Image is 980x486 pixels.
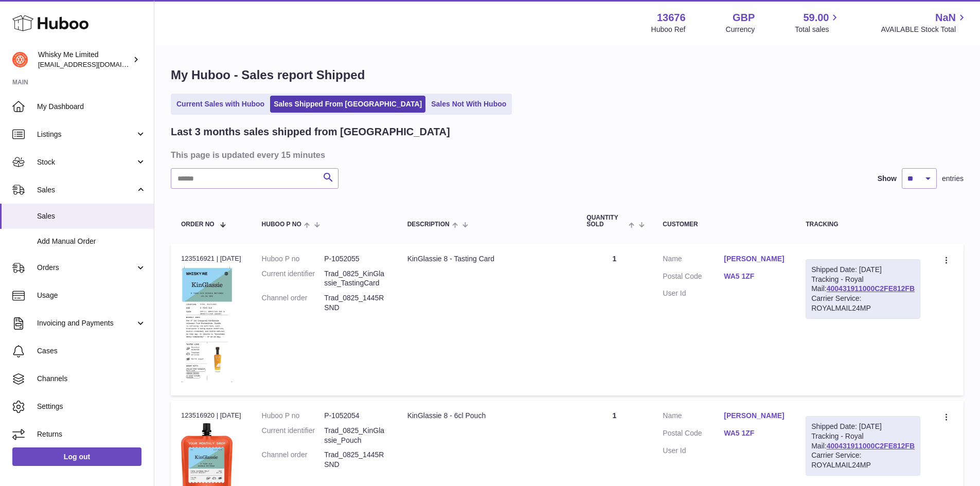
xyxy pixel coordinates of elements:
dt: Postal Code [663,272,724,284]
span: Sales [37,185,135,195]
a: 400431911000C2FE812FB [827,284,915,293]
a: Log out [12,447,141,466]
span: 59.00 [803,11,829,25]
span: Total sales [795,25,841,34]
a: Sales Not With Huboo [427,96,510,113]
a: NaN AVAILABLE Stock Total [881,11,968,34]
img: internalAdmin-13676@internal.huboo.com [12,52,28,67]
dt: User Id [663,446,724,456]
span: Settings [37,402,146,411]
dd: Trad_0825_KinGlassie_TastingCard [324,269,387,289]
div: Customer [663,221,785,228]
h3: This page is updated every 15 minutes [171,149,961,160]
div: Whisky Me Limited [38,50,131,69]
span: Channels [37,374,146,384]
span: Orders [37,263,135,273]
div: Carrier Service: ROYALMAIL24MP [811,451,915,470]
dt: Huboo P no [262,254,325,264]
span: NaN [935,11,956,25]
span: Description [407,221,450,228]
label: Show [878,174,897,184]
span: Sales [37,211,146,221]
strong: 13676 [657,11,686,25]
span: Invoicing and Payments [37,318,135,328]
span: Cases [37,346,146,356]
span: entries [942,174,964,184]
span: Quantity Sold [586,214,626,228]
div: KinGlassie 8 - 6cl Pouch [407,411,566,421]
a: [PERSON_NAME] [724,254,785,264]
span: Listings [37,130,135,139]
div: Shipped Date: [DATE] [811,422,915,431]
h2: Last 3 months sales shipped from [GEOGRAPHIC_DATA] [171,125,450,139]
a: 400431911000C2FE812FB [827,442,915,450]
span: Add Manual Order [37,237,146,246]
dt: Postal Code [663,428,724,441]
a: WA5 1ZF [724,272,785,281]
dt: User Id [663,289,724,298]
div: Tracking [806,221,920,228]
dd: P-1052055 [324,254,387,264]
div: Tracking - Royal Mail: [806,259,920,319]
span: Order No [181,221,215,228]
span: AVAILABLE Stock Total [881,25,968,34]
img: 1752740623.png [181,266,233,383]
dd: Trad_0825_1445RSND [324,450,387,470]
dt: Channel order [262,450,325,470]
span: Usage [37,291,146,300]
div: KinGlassie 8 - Tasting Card [407,254,566,264]
div: 123516920 | [DATE] [181,411,241,420]
a: [PERSON_NAME] [724,411,785,421]
div: Huboo Ref [651,25,686,34]
dt: Current identifier [262,426,325,445]
h1: My Huboo - Sales report Shipped [171,67,964,83]
span: Huboo P no [262,221,301,228]
dt: Huboo P no [262,411,325,421]
span: My Dashboard [37,102,146,112]
div: Tracking - Royal Mail: [806,416,920,476]
dd: P-1052054 [324,411,387,421]
dt: Channel order [262,293,325,313]
dt: Name [663,254,724,266]
td: 1 [576,244,652,395]
a: 59.00 Total sales [795,11,841,34]
dt: Name [663,411,724,423]
a: Sales Shipped From [GEOGRAPHIC_DATA] [270,96,425,113]
dd: Trad_0825_KinGlassie_Pouch [324,426,387,445]
span: [EMAIL_ADDRESS][DOMAIN_NAME] [38,60,151,68]
a: WA5 1ZF [724,428,785,438]
dt: Current identifier [262,269,325,289]
div: Currency [726,25,755,34]
div: Shipped Date: [DATE] [811,265,915,275]
span: Returns [37,429,146,439]
a: Current Sales with Huboo [173,96,268,113]
span: Stock [37,157,135,167]
div: Carrier Service: ROYALMAIL24MP [811,294,915,313]
dd: Trad_0825_1445RSND [324,293,387,313]
div: 123516921 | [DATE] [181,254,241,263]
strong: GBP [733,11,755,25]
